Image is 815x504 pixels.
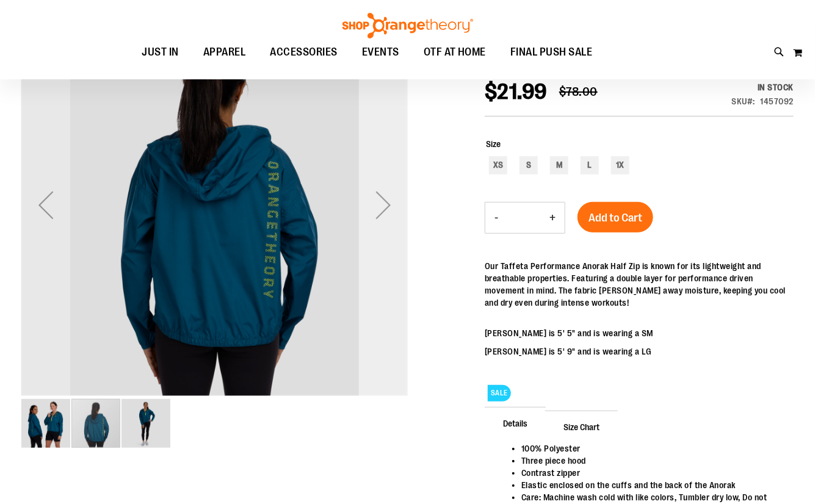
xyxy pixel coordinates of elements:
span: APPAREL [203,38,246,66]
span: ACCESSORIES [270,38,338,66]
span: $21.99 [485,79,547,104]
span: JUST IN [142,38,179,66]
a: EVENTS [350,38,411,67]
a: JUST IN [129,38,191,67]
button: Add to Cart [578,202,653,232]
span: Add to Cart [589,211,642,225]
img: Shop Orangetheory [341,13,475,38]
div: image 3 of 3 [121,398,170,449]
p: [PERSON_NAME] is 5' 9" and is wearing a LG [485,345,794,358]
div: Alt 1 Image of 1457092 [21,12,408,398]
input: Product quantity [507,203,540,232]
span: Size Chart [545,411,618,442]
li: Contrast zipper [521,467,781,479]
div: 1457092 [761,95,794,107]
p: Our Taffeta Performance Anorak Half Zip is known for its lightweight and breathable properties. F... [485,260,794,309]
div: Availability [732,81,794,93]
div: In stock [732,81,794,93]
div: image 2 of 3 [71,398,121,449]
a: APPAREL [191,38,258,67]
p: [PERSON_NAME] is 5' 5" and is wearing a SM [485,327,794,339]
li: Elastic enclosed on the cuffs and the back of the Anorak [521,479,781,491]
div: Previous [21,12,70,398]
div: 1X [611,156,629,175]
div: image 1 of 3 [21,398,71,449]
span: FINAL PUSH SALE [510,38,593,66]
li: Three piece hood [521,455,781,467]
img: Main Image of 1457092 [21,399,70,448]
span: Size [486,139,501,149]
button: Decrease product quantity [485,203,507,233]
strong: SKU [732,96,756,106]
img: Alt 1 Image of 1457092 [21,10,408,396]
a: OTF AT HOME [411,38,499,67]
div: L [581,156,599,175]
div: carousel [21,12,408,449]
div: XS [489,156,507,175]
span: Details [485,407,546,439]
button: Increase product quantity [540,203,565,233]
a: FINAL PUSH SALE [498,38,605,66]
div: M [550,156,568,175]
span: OTF AT HOME [424,38,487,66]
span: EVENTS [362,38,399,66]
div: Next [359,12,408,398]
li: 100% Polyester [521,442,781,455]
span: $78.00 [559,85,598,99]
img: Alt 2 Image of 1457092 [121,399,170,448]
a: ACCESSORIES [258,38,350,67]
span: SALE [488,385,511,401]
div: S [520,156,538,175]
